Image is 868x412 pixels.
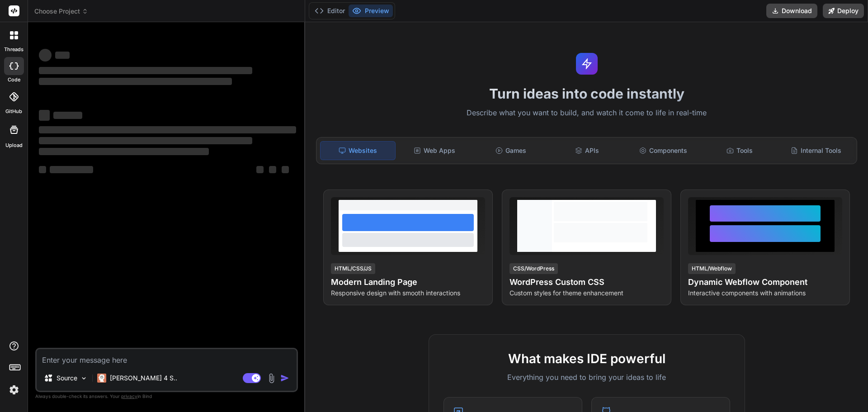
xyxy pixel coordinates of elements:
[766,4,817,18] button: Download
[110,374,177,383] p: [PERSON_NAME] 4 S..
[443,349,730,368] h2: What makes IDE powerful
[39,148,209,155] span: ‌
[50,166,93,173] span: ‌
[320,141,396,160] div: Websites
[39,78,232,85] span: ‌
[5,142,23,149] label: Upload
[39,166,46,173] span: ‌
[34,7,88,16] span: Choose Project
[39,110,50,121] span: ‌
[6,382,22,398] img: settings
[688,289,842,298] p: Interactive components with animations
[57,374,77,383] p: Source
[5,108,22,115] label: GitHub
[39,126,296,133] span: ‌
[8,76,20,84] label: code
[474,141,548,160] div: Games
[349,5,393,17] button: Preview
[80,374,88,382] img: Pick Models
[269,166,276,173] span: ‌
[4,46,24,53] label: threads
[311,107,863,119] p: Describe what you want to build, and watch it come to life in real-time
[39,49,52,62] span: ‌
[397,141,472,160] div: Web Apps
[778,141,853,160] div: Internal Tools
[266,373,277,384] img: attachment
[550,141,624,160] div: APIs
[509,263,558,274] div: CSS/WordPress
[509,276,664,289] h4: WordPress Custom CSS
[703,141,777,160] div: Tools
[331,263,375,274] div: HTML/CSS/JS
[443,372,730,383] p: Everything you need to bring your ideas to life
[35,392,298,401] p: Always double-check its answers. Your in Bind
[823,4,864,18] button: Deploy
[282,166,289,173] span: ‌
[121,393,137,399] span: privacy
[331,276,485,289] h4: Modern Landing Page
[39,137,252,144] span: ‌
[256,166,264,173] span: ‌
[53,112,82,119] span: ‌
[331,289,485,298] p: Responsive design with smooth interactions
[97,374,106,383] img: Claude 4 Sonnet
[311,85,863,102] h1: Turn ideas into code instantly
[311,5,349,17] button: Editor
[55,52,70,59] span: ‌
[39,67,252,74] span: ‌
[688,276,842,289] h4: Dynamic Webflow Component
[509,289,664,298] p: Custom styles for theme enhancement
[280,374,289,383] img: icon
[688,263,736,274] div: HTML/Webflow
[626,141,701,160] div: Components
